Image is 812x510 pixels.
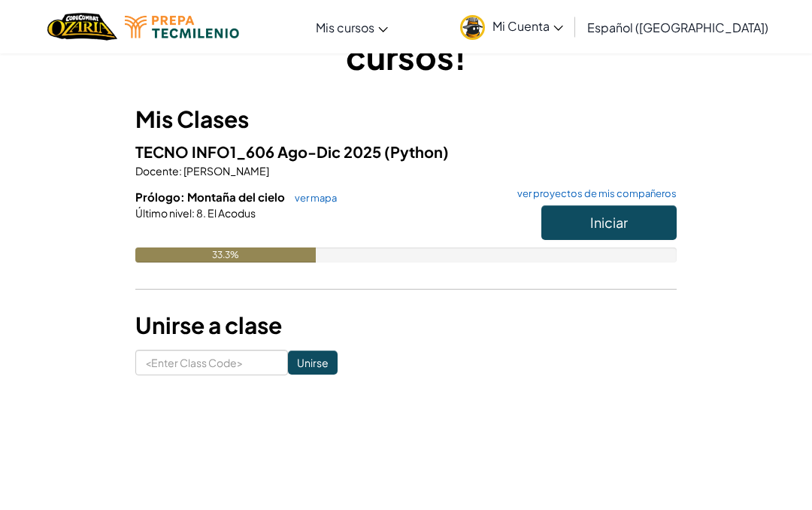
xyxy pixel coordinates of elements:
[288,351,338,375] input: Unirse
[384,142,449,161] span: (Python)
[206,206,256,220] span: El Acodus
[135,190,287,204] span: Prólogo: Montaña del cielo
[195,206,206,220] span: 8.
[308,7,395,47] a: Mis cursos
[316,20,374,35] span: Mis cursos
[135,142,384,161] span: TECNO INFO1_606 Ago-Dic 2025
[135,164,179,178] span: Docente
[510,189,677,199] a: ver proyectos de mis compañeros
[135,350,288,375] input: <Enter Class Code>
[179,164,182,178] span: :
[47,11,117,42] a: Ozaria by CodeCombat logo
[192,206,195,220] span: :
[587,20,768,35] span: Español ([GEOGRAPHIC_DATA])
[125,16,239,38] img: Tecmilenio logo
[492,18,563,34] span: Mi Cuenta
[47,11,117,42] img: Home
[541,205,677,240] button: Iniciar
[135,308,677,342] h3: Unirse a clase
[580,7,776,47] a: Español ([GEOGRAPHIC_DATA])
[135,206,192,220] span: Último nivel
[460,15,485,40] img: avatar
[590,214,628,231] span: Iniciar
[182,164,269,178] span: [PERSON_NAME]
[135,247,316,263] div: 33.3%
[287,192,337,204] a: ver mapa
[135,102,677,136] h3: Mis Clases
[453,3,571,50] a: Mi Cuenta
